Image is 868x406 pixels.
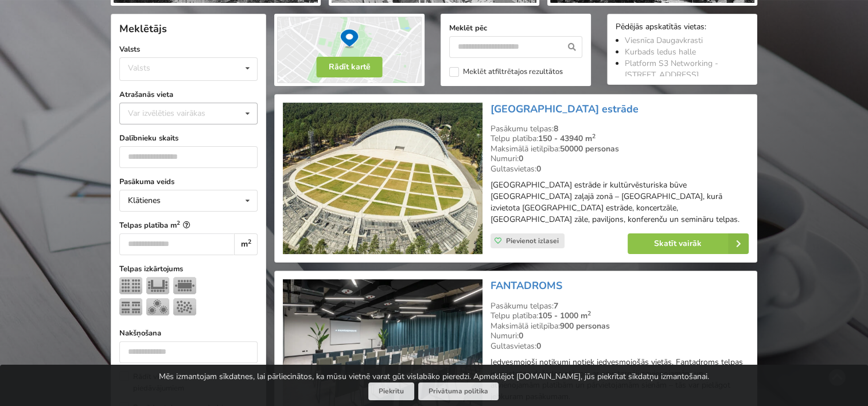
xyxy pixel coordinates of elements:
div: Valsts [128,63,150,73]
label: Meklēt atfiltrētajos rezultātos [449,67,563,77]
a: [GEOGRAPHIC_DATA] estrāde [491,102,639,116]
div: Pasākumu telpas: [491,124,749,134]
label: Dalībnieku skaits [119,132,258,144]
img: Sapulce [173,277,196,294]
img: Bankets [146,298,169,315]
sup: 2 [248,237,251,246]
div: Klātienes [128,197,161,205]
strong: 8 [554,123,558,134]
div: Numuri: [491,154,749,164]
button: Piekrītu [368,382,414,400]
a: Skatīt vairāk [628,233,749,254]
label: Atrašanās vieta [119,89,258,100]
strong: 0 [519,153,523,164]
strong: 50000 personas [560,143,619,154]
div: Telpu platība: [491,134,749,144]
img: Rādīt kartē [274,14,425,86]
strong: 7 [554,300,558,311]
strong: 0 [519,330,523,341]
a: Privātuma politika [418,382,499,400]
sup: 2 [177,219,180,227]
strong: 900 personas [560,321,610,331]
p: Iedvesmojoši notikumi notiek iedvesmojošās vietās. Fantadroms telpas ir izvietotas dažādos stāvos... [491,357,749,403]
a: Viesnīca Daugavkrasti [625,35,703,46]
label: Nakšņošana [119,327,258,339]
p: [GEOGRAPHIC_DATA] estrāde ir kultūrvēsturiska būve [GEOGRAPHIC_DATA] zaļajā zonā – [GEOGRAPHIC_DA... [491,179,749,225]
div: Telpu platība: [491,311,749,321]
div: Pasākumu telpas: [491,301,749,311]
a: Kurbads ledus halle [625,46,696,57]
div: Var izvēlēties vairākas [125,107,231,120]
label: Pasākuma veids [119,176,258,188]
strong: 0 [536,341,541,352]
a: Platform S3 Networking - [STREET_ADDRESS] [625,58,718,80]
div: Numuri: [491,331,749,341]
strong: 0 [536,163,541,174]
span: Pievienot izlasei [506,236,559,245]
label: Meklēt pēc [449,22,582,34]
strong: 150 - 43940 m [538,133,595,144]
sup: 2 [587,309,591,318]
div: Maksimālā ietilpība: [491,144,749,154]
label: Valsts [119,44,258,55]
label: Telpas izkārtojums [119,263,258,275]
img: Koncertzāle | Rīga | Mežaparka Lielā estrāde [283,103,482,255]
a: FANTADROMS [491,279,562,292]
div: Maksimālā ietilpība: [491,321,749,331]
div: Pēdējās apskatītās vietas: [616,22,749,33]
span: Meklētājs [119,22,167,36]
div: Gultasvietas: [491,164,749,174]
img: U-Veids [146,277,169,294]
label: Telpas platība m [119,220,258,231]
strong: 105 - 1000 m [538,310,591,321]
img: Klase [119,298,142,315]
img: Teātris [119,277,142,294]
img: Pieņemšana [173,298,196,315]
sup: 2 [592,132,595,140]
div: m [234,233,258,255]
button: Rādīt kartē [317,57,383,77]
div: Gultasvietas: [491,341,749,352]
